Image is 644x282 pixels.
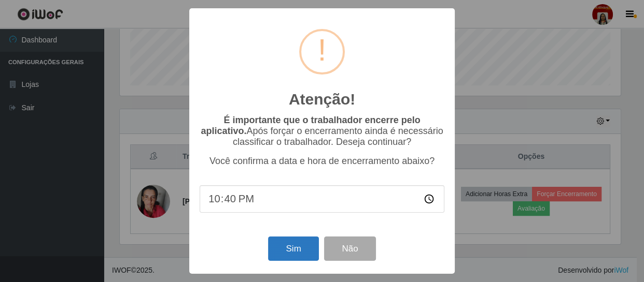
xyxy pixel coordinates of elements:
h2: Atenção! [289,90,355,109]
p: Você confirma a data e hora de encerramento abaixo? [200,156,444,167]
button: Não [324,236,375,261]
p: Após forçar o encerramento ainda é necessário classificar o trabalhador. Deseja continuar? [200,115,444,147]
b: É importante que o trabalhador encerre pelo aplicativo. [201,115,420,136]
button: Sim [268,236,318,261]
